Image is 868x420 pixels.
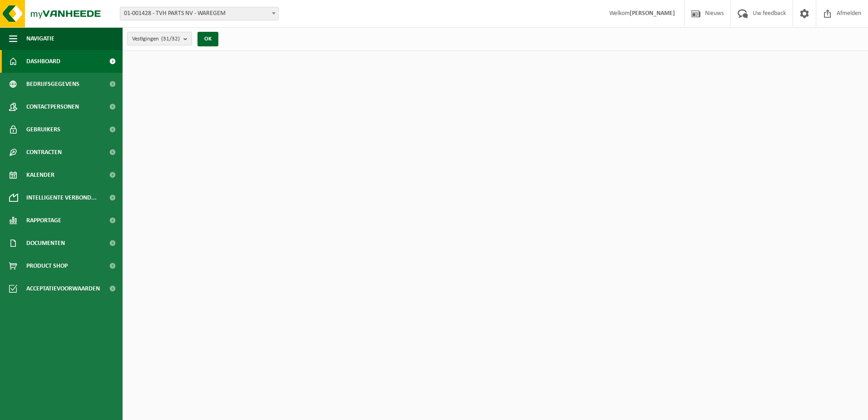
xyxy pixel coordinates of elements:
span: Rapportage [26,209,61,232]
count: (31/32) [161,36,180,42]
span: Documenten [26,232,65,255]
span: Intelligente verbond... [26,186,97,209]
span: Gebruikers [26,118,60,141]
span: Kalender [26,164,54,186]
button: OK [197,32,218,46]
span: Bedrijfsgegevens [26,73,79,95]
span: Vestigingen [132,32,180,46]
span: 01-001428 - TVH PARTS NV - WAREGEM [120,7,278,20]
span: Navigatie [26,27,54,50]
span: Acceptatievoorwaarden [26,277,100,300]
span: Product Shop [26,255,68,277]
span: Dashboard [26,50,60,73]
button: Vestigingen(31/32) [127,32,192,45]
span: Contactpersonen [26,95,79,118]
span: 01-001428 - TVH PARTS NV - WAREGEM [120,7,279,20]
span: Contracten [26,141,62,164]
strong: [PERSON_NAME] [630,10,675,17]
